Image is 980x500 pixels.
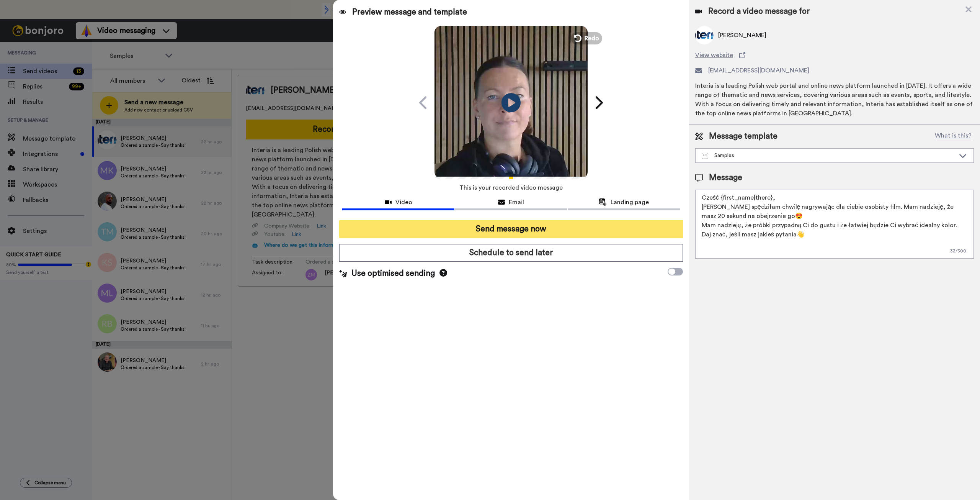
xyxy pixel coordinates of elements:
[509,198,524,207] span: Email
[702,152,955,159] div: Samples
[611,198,649,207] span: Landing page
[395,198,412,207] span: Video
[339,244,683,262] button: Schedule to send later
[709,131,777,142] span: Message template
[709,172,742,184] span: Message
[933,131,974,142] button: What is this?
[459,179,563,196] span: This is your recorded video message
[695,81,974,118] div: Interia is a leading Polish web portal and online news platform launched in [DATE]. It offers a w...
[708,66,809,75] span: [EMAIL_ADDRESS][DOMAIN_NAME]
[702,153,708,159] img: Message-temps.svg
[695,190,974,259] textarea: Cześć {first_name|there}, [PERSON_NAME] spędziłam chwilę nagrywając dla ciebie osobisty film. Mam...
[351,268,435,279] span: Use optimised sending
[339,220,683,238] button: Send message now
